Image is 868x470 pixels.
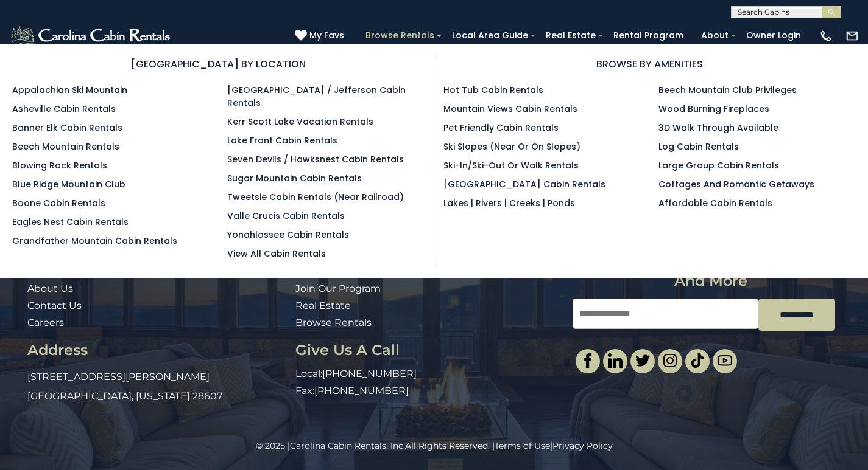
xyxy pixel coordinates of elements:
[359,26,440,45] a: Browse Rentals
[295,384,563,398] p: Fax:
[580,353,595,368] img: facebook-single.svg
[12,57,425,72] h3: [GEOGRAPHIC_DATA] BY LOCATION
[573,257,850,289] h3: Get special offers, travel inspiration and more
[443,84,543,96] a: Hot Tub Cabin Rentals
[295,342,563,358] h3: Give Us A Call
[27,367,286,406] p: [STREET_ADDRESS][PERSON_NAME] [GEOGRAPHIC_DATA], [US_STATE] 28607
[27,440,841,452] p: All Rights Reserved. | |
[322,368,417,379] a: [PHONE_NUMBER]
[227,247,326,260] a: View All Cabin Rentals
[295,300,351,311] a: Real Estate
[9,24,174,48] img: White-1-2.png
[227,191,404,203] a: Tweetsie Cabin Rentals (Near Railroad)
[227,84,406,109] a: [GEOGRAPHIC_DATA] / Jefferson Cabin Rentals
[12,140,119,153] a: Beech Mountain Rentals
[12,84,127,96] a: Appalachian Ski Mountain
[607,26,690,45] a: Rental Program
[608,353,623,368] img: linkedin-single.svg
[443,197,575,209] a: Lakes | Rivers | Creeks | Ponds
[12,178,125,190] a: Blue Ridge Mountain Club
[552,440,613,451] a: Privacy Policy
[658,140,739,153] a: Log Cabin Rentals
[443,178,605,190] a: [GEOGRAPHIC_DATA] Cabin Rentals
[658,84,797,96] a: Beech Mountain Club Privileges
[740,26,807,45] a: Owner Login
[227,134,337,147] a: Lake Front Cabin Rentals
[295,317,372,328] a: Browse Rentals
[295,29,347,43] a: My Favs
[227,229,349,241] a: Yonahlossee Cabin Rentals
[12,216,129,228] a: Eagles Nest Cabin Rentals
[845,29,859,43] img: mail-regular-white.png
[12,197,105,209] a: Boone Cabin Rentals
[227,172,362,184] a: Sugar Mountain Cabin Rentals
[819,29,833,43] img: phone-regular-white.png
[290,440,405,451] a: Carolina Cabin Rentals, Inc.
[443,122,559,134] a: Pet Friendly Cabin Rentals
[12,159,107,171] a: Blowing Rock Rentals
[635,353,650,368] img: twitter-single.svg
[443,140,580,153] a: Ski Slopes (Near or On Slopes)
[658,178,814,190] a: Cottages and Romantic Getaways
[658,103,769,115] a: Wood Burning Fireplaces
[227,153,404,165] a: Seven Devils / Hawksnest Cabin Rentals
[443,103,577,115] a: Mountain Views Cabin Rentals
[227,116,373,128] a: Kerr Scott Lake Vacation Rentals
[309,29,344,42] span: My Favs
[295,367,563,381] p: Local:
[695,26,735,45] a: About
[27,300,82,311] a: Contact Us
[27,342,286,358] h3: Address
[443,159,579,171] a: Ski-in/Ski-Out or Walk Rentals
[314,385,409,396] a: [PHONE_NUMBER]
[658,159,779,171] a: Large Group Cabin Rentals
[658,122,778,134] a: 3D Walk Through Available
[663,353,677,368] img: instagram-single.svg
[12,122,122,134] a: Banner Elk Cabin Rentals
[690,353,705,368] img: tiktok.svg
[27,283,73,294] a: About Us
[446,26,534,45] a: Local Area Guide
[295,283,381,294] a: Join Our Program
[256,440,405,451] span: © 2025 |
[12,103,116,115] a: Asheville Cabin Rentals
[540,26,602,45] a: Real Estate
[12,235,177,247] a: Grandfather Mountain Cabin Rentals
[718,353,732,368] img: youtube-light.svg
[27,317,64,328] a: Careers
[495,440,550,451] a: Terms of Use
[227,210,345,222] a: Valle Crucis Cabin Rentals
[443,57,856,72] h3: BROWSE BY AMENITIES
[658,197,772,209] a: Affordable Cabin Rentals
